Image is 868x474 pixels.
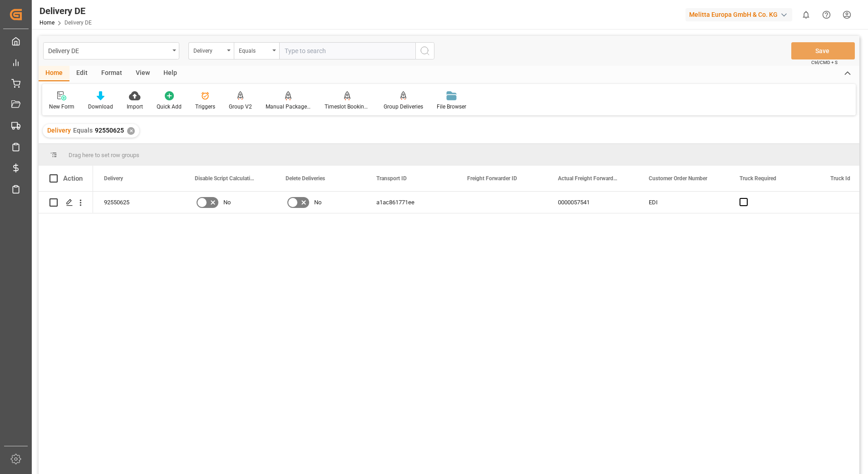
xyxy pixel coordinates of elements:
[547,192,638,213] div: 0000057541
[686,6,796,23] button: Melitta Europa GmbH & Co. KG
[791,42,855,59] button: Save
[740,175,776,182] span: Truck Required
[39,20,54,26] a: Home
[365,192,456,213] div: a1ac861771ee
[69,152,139,158] span: Drag here to set row groups
[188,42,234,59] button: open menu
[129,66,157,81] div: View
[73,127,93,134] span: Equals
[467,175,517,182] span: Freight Forwarder ID
[286,175,325,182] span: Delete Deliveries
[638,192,729,213] div: EDI
[93,192,184,213] div: 92550625
[43,42,179,59] button: open menu
[157,103,182,111] div: Quick Add
[686,8,792,21] div: Melitta Europa GmbH & Co. KG
[104,175,123,182] span: Delivery
[415,42,434,59] button: search button
[88,103,113,111] div: Download
[325,103,370,111] div: Timeslot Booking Report
[69,66,94,81] div: Edit
[127,127,135,135] div: ✕
[94,66,129,81] div: Format
[95,127,124,134] span: 92550625
[39,66,69,81] div: Home
[49,103,74,111] div: New Form
[314,192,321,213] span: No
[48,44,169,56] div: Delivery DE
[223,192,231,213] span: No
[195,103,215,111] div: Triggers
[229,103,252,111] div: Group V2
[279,42,415,59] input: Type to search
[47,127,71,134] span: Delivery
[816,5,837,25] button: Help Center
[234,42,279,59] button: open menu
[830,175,850,182] span: Truck Id
[157,66,184,81] div: Help
[239,44,270,55] div: Equals
[384,103,423,111] div: Group Deliveries
[127,103,143,111] div: Import
[437,103,466,111] div: File Browser
[39,192,93,213] div: Press SPACE to select this row.
[811,59,838,66] span: Ctrl/CMD + S
[266,103,311,111] div: Manual Package TypeDetermination
[796,5,816,25] button: show 0 new notifications
[376,175,407,182] span: Transport ID
[649,175,707,182] span: Customer Order Number
[63,174,83,183] div: Action
[195,175,256,182] span: Disable Script Calculations
[193,44,224,55] div: Delivery
[39,4,92,18] div: Delivery DE
[558,175,619,182] span: Actual Freight Forwarder ID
